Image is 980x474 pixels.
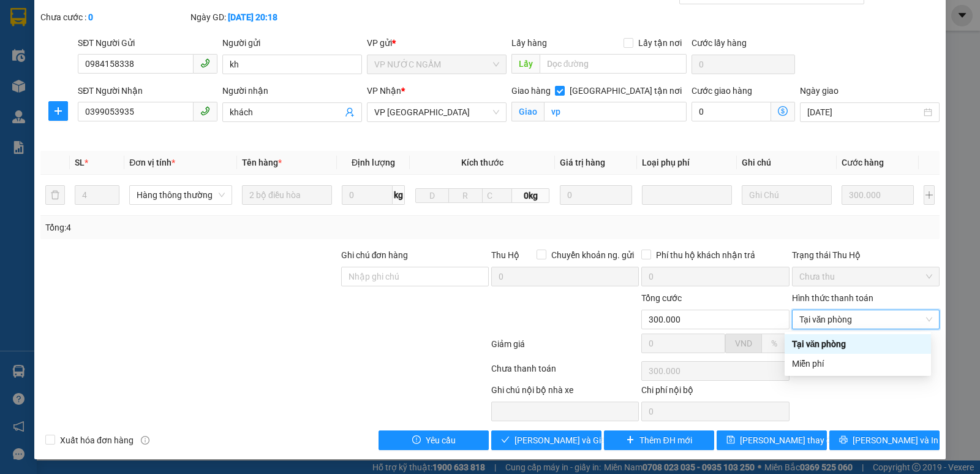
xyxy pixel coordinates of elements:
[190,10,338,24] div: Ngày GD:
[379,430,489,450] button: exclamation-circleYêu cầu
[839,435,848,445] span: printer
[771,338,777,348] span: %
[374,55,499,74] span: VP NƯỚC NGẦM
[345,107,355,117] span: user-add
[792,293,873,303] label: Hình thức thanh toán
[49,106,67,116] span: plus
[639,434,692,447] span: Thêm ĐH mới
[501,435,510,445] span: check
[800,86,839,96] label: Ngày giao
[778,106,788,116] span: dollar-circle
[45,221,379,234] div: Tổng: 4
[412,435,421,445] span: exclamation-circle
[352,158,395,167] span: Định lượng
[511,54,540,74] span: Lấy
[514,434,632,447] span: [PERSON_NAME] và Giao hàng
[512,188,549,203] span: 0kg
[43,87,143,100] strong: PHIẾU GỬI HÀNG
[448,188,482,203] input: R
[799,310,932,329] span: Tại văn phòng
[546,248,639,262] span: Chuyển khoản ng. gửi
[7,43,39,104] img: logo
[490,362,640,383] div: Chưa thanh toán
[511,38,547,48] span: Lấy hàng
[461,158,503,167] span: Kích thước
[45,185,65,205] button: delete
[740,434,838,447] span: [PERSON_NAME] thay đổi
[341,250,409,260] label: Ghi chú đơn hàng
[511,86,551,96] span: Giao hàng
[511,102,544,121] span: Giao
[641,383,789,402] div: Chi phí nội bộ
[637,151,737,175] th: Loại phụ phí
[222,36,362,50] div: Người gửi
[200,58,210,68] span: phone
[78,84,217,97] div: SĐT Người Nhận
[565,84,687,97] span: [GEOGRAPHIC_DATA] tận nơi
[49,10,137,50] strong: CHUYỂN PHÁT NHANH AN PHÚ QUÝ
[141,436,149,445] span: info-circle
[367,36,507,50] div: VP gửi
[40,10,188,24] div: Chưa cước :
[924,185,935,205] button: plus
[829,430,940,450] button: printer[PERSON_NAME] và In
[544,102,687,121] input: Giao tận nơi
[737,151,837,175] th: Ghi chú
[692,102,771,121] input: Cước giao hàng
[726,435,735,445] span: save
[799,267,932,286] span: Chưa thu
[242,158,282,167] span: Tên hàng
[692,86,752,96] label: Cước giao hàng
[482,188,513,203] input: C
[415,188,449,203] input: D
[200,106,210,116] span: phone
[367,86,401,96] span: VP Nhận
[641,293,682,303] span: Tổng cước
[491,383,639,402] div: Ghi chú nội bộ nhà xe
[55,434,138,447] span: Xuất hóa đơn hàng
[842,158,884,167] span: Cước hàng
[490,337,640,359] div: Giảm giá
[222,84,362,97] div: Người nhận
[626,435,635,445] span: plus
[129,158,175,167] span: Đơn vị tính
[560,158,605,167] span: Giá trị hàng
[742,185,832,205] input: Ghi Chú
[137,186,225,204] span: Hàng thông thường
[228,12,277,22] b: [DATE] 20:18
[78,36,217,50] div: SĐT Người Gửi
[717,430,827,450] button: save[PERSON_NAME] thay đổi
[633,36,687,50] span: Lấy tận nơi
[75,158,85,167] span: SL
[540,54,687,74] input: Dọc đường
[735,338,752,348] span: VND
[853,434,938,447] span: [PERSON_NAME] và In
[393,185,405,205] span: kg
[792,248,940,262] div: Trạng thái Thu Hộ
[651,248,760,262] span: Phí thu hộ khách nhận trả
[374,103,499,121] span: VP Cầu Yên Xuân
[692,55,795,74] input: Cước lấy hàng
[341,267,489,286] input: Ghi chú đơn hàng
[560,185,632,205] input: 0
[807,105,921,119] input: Ngày giao
[42,52,142,84] span: [GEOGRAPHIC_DATA], [GEOGRAPHIC_DATA] ↔ [GEOGRAPHIC_DATA]
[842,185,914,205] input: 0
[604,430,714,450] button: plusThêm ĐH mới
[491,250,519,260] span: Thu Hộ
[692,38,747,48] label: Cước lấy hàng
[242,185,332,205] input: VD: Bàn, Ghế
[491,430,601,450] button: check[PERSON_NAME] và Giao hàng
[88,12,93,22] b: 0
[48,101,68,121] button: plus
[148,78,221,91] span: YX1408252469
[426,434,456,447] span: Yêu cầu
